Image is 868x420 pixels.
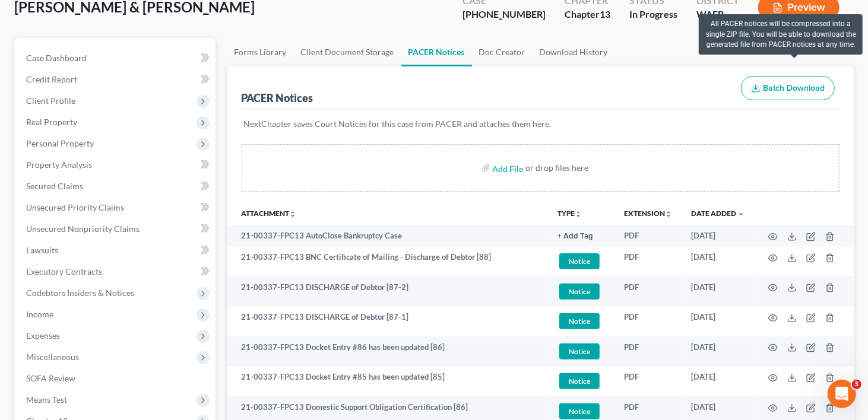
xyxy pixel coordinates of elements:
[26,352,79,362] span: Miscellaneous
[242,91,313,105] div: PACER Notices
[533,38,615,66] a: Download History
[26,74,77,84] span: Credit Report
[624,209,672,218] a: Extensionunfold_more
[557,233,593,240] button: + Add Tag
[26,373,75,383] span: SOFA Review
[472,38,533,66] a: Doc Creator
[227,225,549,246] td: 21-00337-FPC13 AutoClose Bankruptcy Case
[26,330,60,341] span: Expenses
[26,96,75,106] span: Client Profile
[557,282,605,301] a: Notice
[557,210,582,218] button: TYPEunfold_more
[26,160,92,170] span: Property Analysis
[525,162,588,174] div: or drop files here
[559,253,600,269] span: Notice
[737,211,745,218] i: expand_more
[614,336,682,367] td: PDF
[17,368,216,389] a: SOFA Review
[17,240,216,261] a: Lawsuits
[559,313,600,329] span: Notice
[290,211,297,218] i: unfold_more
[26,138,94,148] span: Personal Property
[17,197,216,218] a: Unsecured Priority Claims
[575,211,582,218] i: unfold_more
[852,380,861,389] span: 3
[17,218,216,240] a: Unsecured Nonpriority Claims
[682,336,754,367] td: [DATE]
[682,225,754,246] td: [DATE]
[614,246,682,276] td: PDF
[557,311,605,331] a: Notice
[17,176,216,197] a: Secured Claims
[462,8,546,21] div: [PHONE_NUMBER]
[696,8,739,21] div: WAEB
[401,38,472,66] a: PACER Notices
[244,118,838,130] p: NextChapter saves Court Notices for this case from PACER and attaches them here.
[614,307,682,337] td: PDF
[294,38,401,66] a: Client Document Storage
[557,371,605,391] a: Notice
[227,38,294,66] a: Forms Library
[741,76,835,101] button: Batch Download
[614,367,682,397] td: PDF
[227,276,549,307] td: 21-00337-FPC13 DISCHARGE of Debtor [87-2]
[682,367,754,397] td: [DATE]
[559,343,600,359] span: Notice
[614,225,682,246] td: PDF
[600,8,610,20] span: 13
[26,245,58,255] span: Lawsuits
[17,69,216,90] a: Credit Report
[26,181,83,191] span: Secured Claims
[26,288,134,298] span: Codebtors Insiders & Notices
[629,8,677,21] div: In Progress
[26,224,140,234] span: Unsecured Nonpriority Claims
[828,380,856,408] iframe: Intercom live chat
[614,276,682,307] td: PDF
[559,284,600,300] span: Notice
[665,211,672,218] i: unfold_more
[26,202,124,212] span: Unsecured Priority Claims
[682,246,754,276] td: [DATE]
[26,53,87,63] span: Case Dashboard
[17,154,216,176] a: Property Analysis
[682,307,754,337] td: [DATE]
[26,117,77,127] span: Real Property
[227,307,549,337] td: 21-00337-FPC13 DISCHARGE of Debtor [87-1]
[691,209,745,218] a: Date Added expand_more
[17,47,216,69] a: Case Dashboard
[682,276,754,307] td: [DATE]
[242,209,297,218] a: Attachmentunfold_more
[557,252,605,271] a: Notice
[227,367,549,397] td: 21-00337-FPC13 Docket Entry #85 has been updated [85]
[557,230,605,241] a: + Add Tag
[26,309,53,319] span: Income
[227,246,549,276] td: 21-00337-FPC13 BNC Certificate of Mailing - Discharge of Debtor [88]
[26,266,102,276] span: Executory Contracts
[559,403,600,419] span: Notice
[227,336,549,367] td: 21-00337-FPC13 Docket Entry #86 has been updated [86]
[17,261,216,282] a: Executory Contracts
[565,8,610,21] div: Chapter
[763,83,825,93] span: Batch Download
[699,14,863,54] div: All PACER notices will be compressed into a single ZIP file. You will be able to download the gen...
[557,342,605,361] a: Notice
[26,394,67,405] span: Means Test
[559,373,600,389] span: Notice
